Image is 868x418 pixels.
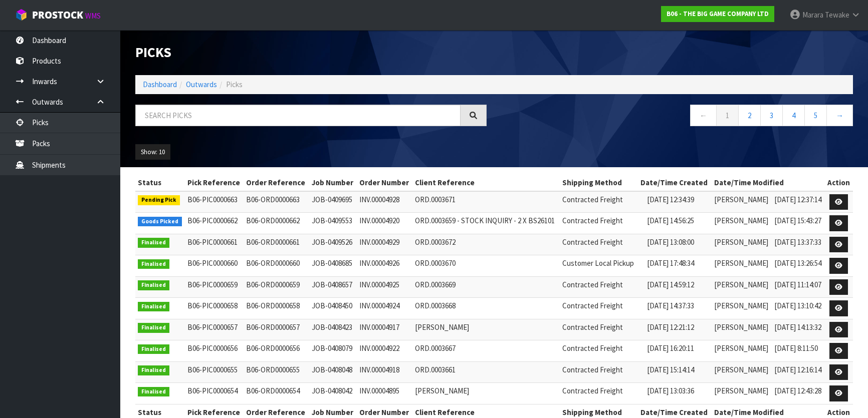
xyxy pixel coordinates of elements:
[562,216,623,225] span: Contracted Freight
[825,10,849,20] span: Tewake
[760,105,783,126] a: 3
[412,340,560,362] td: ORD.0003667
[667,10,769,18] strong: B06 - THE BIG GAME COMPANY LTD
[138,302,169,312] span: Finalised
[244,276,309,298] td: B06-ORD0000659
[644,319,712,340] td: [DATE] 12:21:12
[185,191,244,213] td: B06-PIC0000663
[772,319,825,340] td: [DATE] 14:13:32
[562,322,623,332] span: Contracted Freight
[562,301,623,310] span: Contracted Freight
[412,319,560,340] td: [PERSON_NAME]
[712,319,772,340] td: [PERSON_NAME]
[357,255,412,277] td: INV.00004926
[802,10,823,20] span: Marara
[357,319,412,340] td: INV.00004917
[357,361,412,383] td: INV.00004918
[412,383,560,404] td: [PERSON_NAME]
[412,255,560,277] td: ORD.0003670
[412,213,560,234] td: ORD.0003659 - STOCK INQUIRY - 2 X BS26101
[244,383,309,404] td: B06-ORD0000654
[412,234,560,255] td: ORD.0003672
[804,105,827,126] a: 5
[135,45,487,60] h1: Picks
[412,175,560,191] th: Client Reference
[638,175,712,191] th: Date/Time Created
[357,191,412,213] td: INV.00004928
[412,276,560,298] td: ORD.0003669
[135,105,461,126] input: Search picks
[772,340,825,362] td: [DATE] 8:11:50
[185,319,244,340] td: B06-PIC0000657
[782,105,805,126] a: 4
[309,255,357,277] td: JOB-0408685
[138,195,180,205] span: Pending Pick
[712,191,772,213] td: [PERSON_NAME]
[138,387,169,397] span: Finalised
[138,323,169,333] span: Finalised
[244,319,309,340] td: B06-ORD0000657
[772,383,825,404] td: [DATE] 12:43:28
[357,175,412,191] th: Order Number
[772,213,825,234] td: [DATE] 15:43:27
[244,361,309,383] td: B06-ORD0000655
[357,298,412,319] td: INV.00004924
[644,361,712,383] td: [DATE] 15:14:14
[309,340,357,362] td: JOB-0408079
[309,213,357,234] td: JOB-0409553
[185,361,244,383] td: B06-PIC0000655
[644,255,712,277] td: [DATE] 17:48:34
[644,340,712,362] td: [DATE] 16:20:11
[738,105,761,126] a: 2
[502,105,853,129] nav: Page navigation
[244,255,309,277] td: B06-ORD0000660
[826,105,853,126] a: →
[644,276,712,298] td: [DATE] 14:59:12
[185,276,244,298] td: B06-PIC0000659
[185,234,244,255] td: B06-PIC0000661
[138,259,169,269] span: Finalised
[309,191,357,213] td: JOB-0409695
[712,234,772,255] td: [PERSON_NAME]
[309,234,357,255] td: JOB-0409526
[309,361,357,383] td: JOB-0408048
[185,298,244,319] td: B06-PIC0000658
[185,255,244,277] td: B06-PIC0000660
[772,298,825,319] td: [DATE] 13:10:42
[357,383,412,404] td: INV.00004895
[185,175,244,191] th: Pick Reference
[244,340,309,362] td: B06-ORD0000656
[357,340,412,362] td: INV.00004922
[772,276,825,298] td: [DATE] 11:14:07
[135,144,170,160] button: Show: 10
[244,213,309,234] td: B06-ORD0000662
[357,276,412,298] td: INV.00004925
[185,383,244,404] td: B06-PIC0000654
[138,238,169,248] span: Finalised
[32,9,83,22] span: ProStock
[357,234,412,255] td: INV.00004929
[772,191,825,213] td: [DATE] 12:37:14
[712,340,772,362] td: [PERSON_NAME]
[562,386,623,395] span: Contracted Freight
[772,234,825,255] td: [DATE] 13:37:33
[309,298,357,319] td: JOB-0408450
[562,365,623,374] span: Contracted Freight
[644,383,712,404] td: [DATE] 13:03:36
[772,361,825,383] td: [DATE] 12:16:14
[562,237,623,247] span: Contracted Freight
[560,175,638,191] th: Shipping Method
[135,175,185,191] th: Status
[562,258,634,268] span: Customer Local Pickup
[309,175,357,191] th: Job Number
[412,361,560,383] td: ORD.0003661
[712,255,772,277] td: [PERSON_NAME]
[244,191,309,213] td: B06-ORD0000663
[85,11,101,21] small: WMS
[661,6,774,22] a: B06 - THE BIG GAME COMPANY LTD
[562,280,623,289] span: Contracted Freight
[185,340,244,362] td: B06-PIC0000656
[185,213,244,234] td: B06-PIC0000662
[357,213,412,234] td: INV.00004920
[309,276,357,298] td: JOB-0408657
